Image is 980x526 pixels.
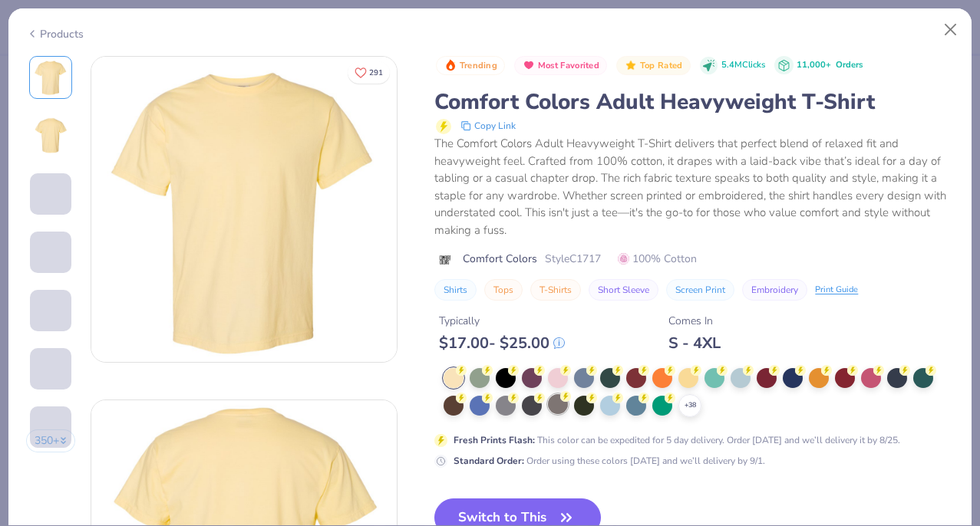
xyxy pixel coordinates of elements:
button: Like [348,61,390,84]
span: 100% Cotton [618,251,697,267]
button: Badge Button [616,56,690,76]
div: 11,000+ [797,59,863,72]
img: Most Favorited sort [523,59,535,71]
button: T-Shirts [530,279,581,301]
strong: Fresh Prints Flash : [454,434,535,446]
button: Shirts [434,279,477,301]
button: Short Sleeve [589,279,658,301]
img: Front [32,59,69,96]
img: User generated content [30,215,32,256]
div: The Comfort Colors Adult Heavyweight T-Shirt delivers that perfect blend of relaxed fit and heavy... [434,135,954,238]
img: Top Rated sort [625,59,637,71]
div: Print Guide [815,284,858,297]
button: Tops [484,279,523,301]
div: Order using these colors [DATE] and we’ll delivery by 9/1. [454,454,765,468]
img: User generated content [30,273,32,314]
button: Badge Button [436,56,505,76]
img: brand logo [434,254,455,266]
img: Back [32,117,69,154]
div: Comfort Colors Adult Heavyweight T-Shirt [434,87,954,117]
button: copy to clipboard [456,117,520,135]
div: S - 4XL [668,334,721,353]
span: + 38 [685,400,696,411]
span: Style C1717 [545,251,601,267]
span: 5.4M Clicks [721,59,765,72]
img: User generated content [30,331,32,373]
span: Top Rated [640,61,683,70]
div: This color can be expedited for 5 day delivery. Order [DATE] and we’ll delivery it by 8/25. [454,433,900,447]
span: Most Favorited [538,61,599,70]
img: User generated content [30,448,32,489]
span: 291 [369,69,383,77]
img: Front [91,57,397,362]
div: Typically [439,313,565,329]
button: Badge Button [514,56,607,76]
div: Products [26,26,84,42]
img: User generated content [30,390,32,431]
div: Comes In [668,313,721,329]
button: Close [936,15,965,44]
strong: Standard Order : [454,455,524,467]
span: Trending [460,61,497,70]
div: $ 17.00 - $ 25.00 [439,334,565,353]
span: Orders [836,59,863,71]
button: Screen Print [666,279,734,301]
span: Comfort Colors [463,251,537,267]
img: Trending sort [444,59,457,71]
button: 350+ [26,429,76,452]
button: Embroidery [742,279,807,301]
